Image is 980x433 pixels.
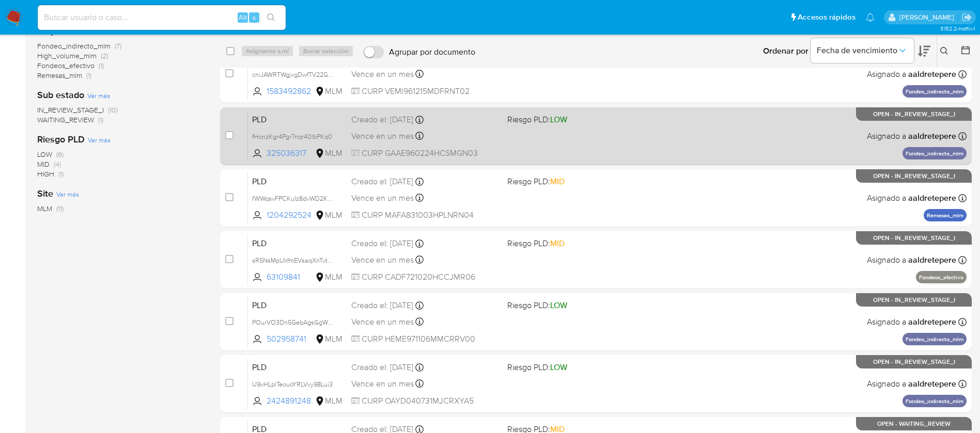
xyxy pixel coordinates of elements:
[940,24,975,33] span: 3.152.2-hotfix-1
[961,12,972,23] a: Salir
[239,12,247,22] span: Alt
[260,10,282,25] button: search-icon
[866,13,875,22] a: Notificaciones
[38,11,286,24] input: Buscar usuario o caso...
[253,12,256,22] span: s
[899,12,958,22] p: alicia.aldreteperez@mercadolibre.com.mx
[798,12,855,23] span: Accesos rápidos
